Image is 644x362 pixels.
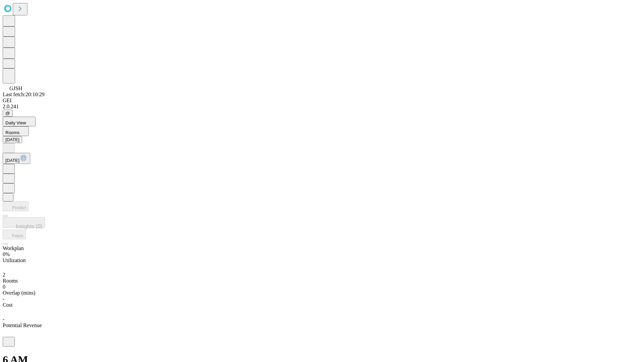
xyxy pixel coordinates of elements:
button: Insights (0) [3,217,45,228]
span: Rooms [3,278,18,284]
button: @ [3,110,13,117]
div: 2.0.241 [3,104,641,110]
button: Rooms [3,126,29,136]
span: Cost [3,302,12,308]
span: 0% [3,251,10,257]
span: GJSH [9,85,22,91]
span: Utilization [3,257,25,263]
button: Predict [3,201,29,211]
span: Potential Revenue [3,322,42,328]
span: Rooms [5,130,19,135]
span: Workplan [3,245,24,251]
span: [DATE] [5,158,19,163]
span: - [3,316,4,322]
div: GEI [3,98,641,104]
button: Daily View [3,117,36,126]
span: 2 [3,272,5,278]
button: [DATE] [3,136,22,143]
span: @ [5,111,10,116]
span: Insights (0) [16,224,42,229]
span: Daily View [5,120,26,125]
span: Overlap (mins) [3,290,35,296]
button: Fetch [3,230,26,239]
span: Last fetch: 20:10:29 [3,92,45,97]
span: - [3,296,4,302]
button: [DATE] [3,153,30,164]
span: 0 [3,284,5,290]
